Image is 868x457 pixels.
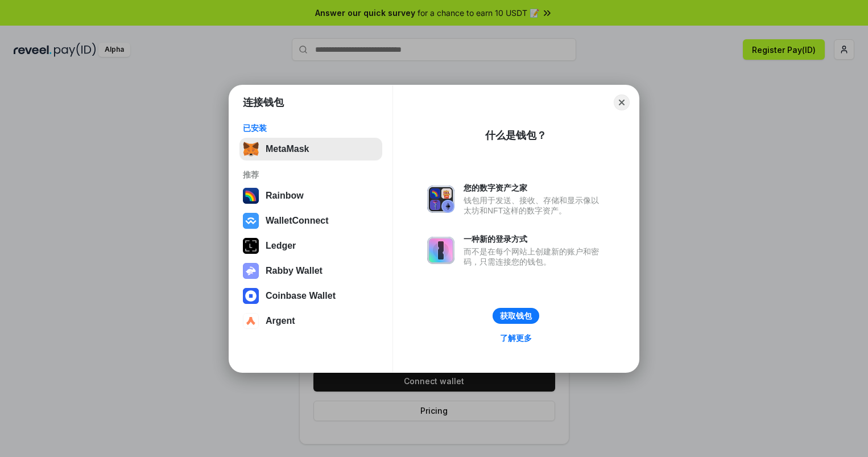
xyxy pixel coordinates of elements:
img: svg+xml,%3Csvg%20fill%3D%22none%22%20height%3D%2233%22%20viewBox%3D%220%200%2035%2033%22%20width%... [243,141,259,157]
div: 钱包用于发送、接收、存储和显示像以太坊和NFT这样的数字资产。 [464,195,605,216]
div: MetaMask [266,144,309,154]
div: WalletConnect [266,216,329,226]
div: 一种新的登录方式 [464,234,605,244]
a: 了解更多 [493,331,539,345]
div: 了解更多 [500,333,532,343]
button: WalletConnect [239,209,382,232]
div: Ledger [266,241,296,251]
img: svg+xml,%3Csvg%20xmlns%3D%22http%3A%2F%2Fwww.w3.org%2F2000%2Fsvg%22%20fill%3D%22none%22%20viewBox... [243,263,259,279]
div: 获取钱包 [500,311,532,321]
h1: 连接钱包 [243,96,284,109]
button: Rainbow [239,184,382,207]
div: 而不是在每个网站上创建新的账户和密码，只需连接您的钱包。 [464,246,605,267]
button: Rabby Wallet [239,260,382,282]
button: MetaMask [239,138,382,160]
div: Argent [266,316,295,326]
img: svg+xml,%3Csvg%20width%3D%2228%22%20height%3D%2228%22%20viewBox%3D%220%200%2028%2028%22%20fill%3D... [243,213,259,229]
img: svg+xml,%3Csvg%20width%3D%2228%22%20height%3D%2228%22%20viewBox%3D%220%200%2028%2028%22%20fill%3D... [243,313,259,329]
button: Close [614,94,630,110]
div: 什么是钱包？ [485,129,547,142]
img: svg+xml,%3Csvg%20width%3D%2228%22%20height%3D%2228%22%20viewBox%3D%220%200%2028%2028%22%20fill%3D... [243,288,259,304]
div: 您的数字资产之家 [464,183,605,193]
button: Argent [239,310,382,332]
img: svg+xml,%3Csvg%20width%3D%22120%22%20height%3D%22120%22%20viewBox%3D%220%200%20120%20120%22%20fil... [243,188,259,204]
button: Coinbase Wallet [239,285,382,307]
img: svg+xml,%3Csvg%20xmlns%3D%22http%3A%2F%2Fwww.w3.org%2F2000%2Fsvg%22%20width%3D%2228%22%20height%3... [243,238,259,254]
div: 推荐 [243,170,379,180]
button: Ledger [239,234,382,257]
img: svg+xml,%3Csvg%20xmlns%3D%22http%3A%2F%2Fwww.w3.org%2F2000%2Fsvg%22%20fill%3D%22none%22%20viewBox... [427,237,454,264]
div: 已安装 [243,123,379,133]
button: 获取钱包 [493,308,539,324]
div: Rainbow [266,191,304,201]
div: Coinbase Wallet [266,291,336,301]
div: Rabby Wallet [266,266,323,276]
img: svg+xml,%3Csvg%20xmlns%3D%22http%3A%2F%2Fwww.w3.org%2F2000%2Fsvg%22%20fill%3D%22none%22%20viewBox... [427,186,454,213]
